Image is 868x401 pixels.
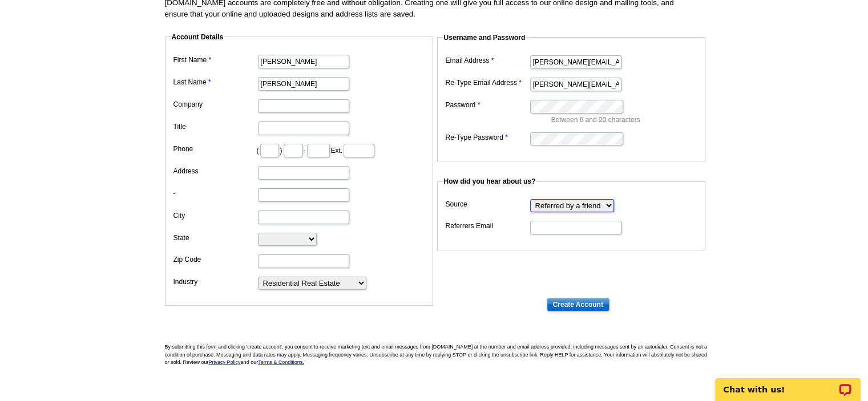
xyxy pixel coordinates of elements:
[173,77,257,87] label: Last Name
[173,210,257,221] label: City
[551,115,700,125] p: Between 6 and 20 characters
[258,359,304,365] a: Terms & Conditions.
[173,277,257,287] label: Industry
[446,199,529,209] label: Source
[443,33,527,43] legend: Username and Password
[173,55,257,65] label: First Name
[209,359,241,365] a: Privacy Policy
[173,254,257,265] label: Zip Code
[708,365,868,401] iframe: LiveChat chat widget
[443,176,537,187] legend: How did you hear about us?
[446,100,529,110] label: Password
[173,233,257,243] label: State
[165,343,713,367] p: By submitting this form and clicking 'create account', you consent to receive marketing text and ...
[547,298,609,311] input: Create Account
[173,121,257,132] label: Title
[446,221,529,231] label: Referrers Email
[446,132,529,143] label: Re-Type Password
[173,166,257,176] label: Address
[173,99,257,110] label: Company
[171,141,427,159] dd: ( ) - Ext.
[173,144,257,154] label: Phone
[173,188,257,199] label: -
[446,55,529,66] label: Email Address
[171,32,225,42] legend: Account Details
[446,78,529,88] label: Re-Type Email Address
